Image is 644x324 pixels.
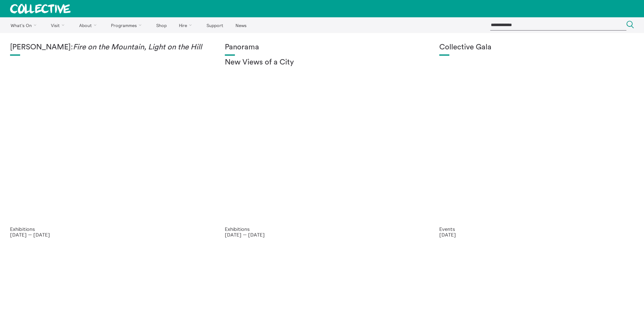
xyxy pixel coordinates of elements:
a: About [74,17,104,33]
a: Visit [46,17,73,33]
a: Programmes [106,17,150,33]
a: Support [201,17,229,33]
em: Fire on the Mountain, Light on the Hill [73,43,202,51]
p: Exhibitions [225,226,419,232]
p: [DATE] [439,232,634,237]
p: Events [439,226,634,232]
h1: [PERSON_NAME]: [10,43,205,52]
a: Collective Gala 2023. Image credit Sally Jubb. Collective Gala Events [DATE] [429,33,644,248]
p: Exhibitions [10,226,205,232]
h2: New Views of a City [225,58,419,67]
a: Shop [151,17,172,33]
h1: Collective Gala [439,43,634,52]
p: [DATE] — [DATE] [225,232,419,237]
a: What's On [5,17,44,33]
p: [DATE] — [DATE] [10,232,205,237]
a: Hire [174,17,200,33]
a: News [230,17,252,33]
a: Collective Panorama June 2025 small file 8 Panorama New Views of a City Exhibitions [DATE] — [DATE] [215,33,430,248]
h1: Panorama [225,43,419,52]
